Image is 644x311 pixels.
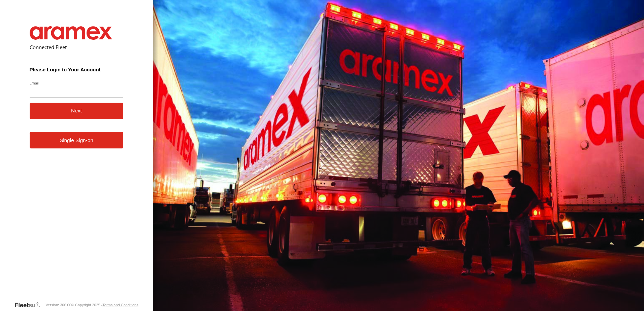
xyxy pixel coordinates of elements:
[30,103,124,119] button: Next
[71,303,138,307] div: © Copyright 2025 -
[30,80,124,85] label: Email
[30,26,112,40] img: Aramex
[30,132,124,148] a: Single Sign-on
[30,44,124,50] h2: Connected Fleet
[30,67,124,72] h3: Please Login to Your Account
[102,303,138,307] a: Terms and Conditions
[14,302,45,308] a: Visit our Website
[45,303,71,307] div: Version: 306.00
